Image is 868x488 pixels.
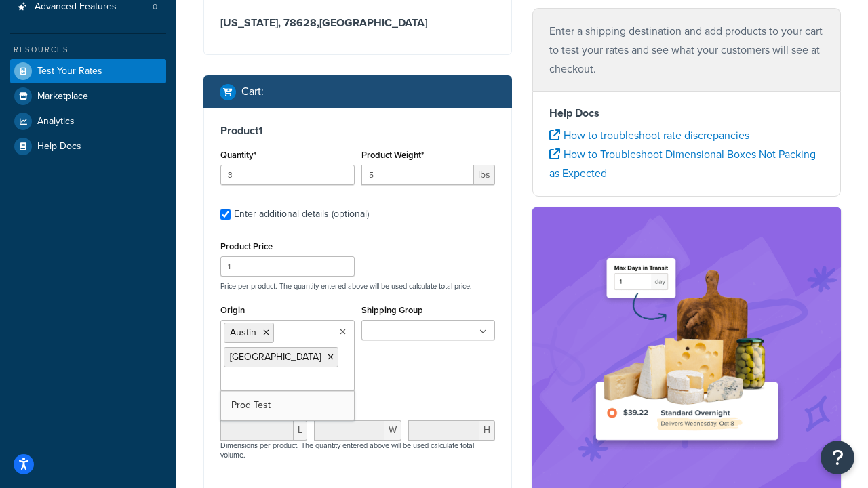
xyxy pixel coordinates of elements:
[479,420,495,441] span: H
[384,420,401,441] span: W
[361,305,423,315] label: Shipping Group
[220,209,231,220] input: Enter additional details (optional)
[10,134,166,159] a: Help Docs
[234,205,369,224] div: Enter additional details (optional)
[474,165,495,185] span: lbs
[821,441,854,474] button: Open Resource Center
[361,165,475,185] input: 0.00
[153,1,157,13] span: 0
[10,109,166,134] a: Analytics
[549,105,824,121] h4: Help Docs
[37,66,102,77] span: Test Your Rates
[10,84,166,108] a: Marketplace
[230,350,321,364] span: [GEOGRAPHIC_DATA]
[220,150,256,160] label: Quantity*
[37,141,81,152] span: Help Docs
[221,390,354,420] a: Prod Test
[217,281,498,291] p: Price per product. The quantity entered above will be used calculate total price.
[10,44,166,56] div: Resources
[10,59,166,83] a: Test Your Rates
[220,124,495,138] h3: Product 1
[241,85,264,98] h2: Cart :
[231,398,271,412] span: Prod Test
[37,116,75,127] span: Analytics
[294,420,307,441] span: L
[549,22,824,79] p: Enter a shipping destination and add products to your cart to test your rates and see what your c...
[217,441,498,460] p: Dimensions per product. The quantity entered above will be used calculate total volume.
[549,127,749,143] a: How to troubleshoot rate discrepancies
[220,16,495,30] h3: [US_STATE], 78628 , [GEOGRAPHIC_DATA]
[35,1,117,13] span: Advanced Features
[220,165,355,185] input: 0
[230,325,256,340] span: Austin
[549,146,816,181] a: How to Troubleshoot Dimensional Boxes Not Packing as Expected
[220,241,273,251] label: Product Price
[37,91,88,102] span: Marketplace
[361,150,424,160] label: Product Weight*
[585,228,789,472] img: feature-image-ddt-36eae7f7280da8017bfb280eaccd9c446f90b1fe08728e4019434db127062ab4.png
[220,305,245,315] label: Origin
